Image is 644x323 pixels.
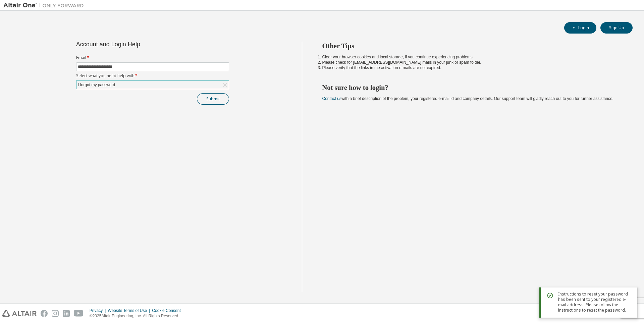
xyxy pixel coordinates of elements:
span: with a brief description of the problem, your registered e-mail id and company details. Our suppo... [322,96,613,101]
img: altair_logo.svg [2,310,37,317]
a: Contact us [322,96,341,101]
label: Select what you need help with [76,73,229,78]
h2: Not sure how to login? [322,83,621,92]
div: Website Terms of Use [108,308,152,313]
img: instagram.svg [52,310,59,317]
button: Submit [197,93,229,105]
h2: Other Tips [322,42,621,50]
img: linkedin.svg [63,310,70,317]
div: I forgot my password [76,81,229,89]
label: Email [76,55,229,60]
img: youtube.svg [74,310,84,317]
button: Sign Up [600,22,633,34]
div: Account and Login Help [76,42,199,47]
li: Clear your browser cookies and local storage, if you continue experiencing problems. [322,54,621,60]
img: facebook.svg [41,310,48,317]
li: Please check for [EMAIL_ADDRESS][DOMAIN_NAME] mails in your junk or spam folder. [322,60,621,65]
p: © 2025 Altair Engineering, Inc. All Rights Reserved. [90,313,185,319]
div: I forgot my password [77,81,116,89]
span: Instructions to reset your password has been sent to your registered e-mail address. Please follo... [558,291,632,313]
button: Login [564,22,596,34]
div: Cookie Consent [152,308,184,313]
li: Please verify that the links in the activation e-mails are not expired. [322,65,621,70]
img: Altair One [3,2,87,9]
div: Privacy [90,308,108,313]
